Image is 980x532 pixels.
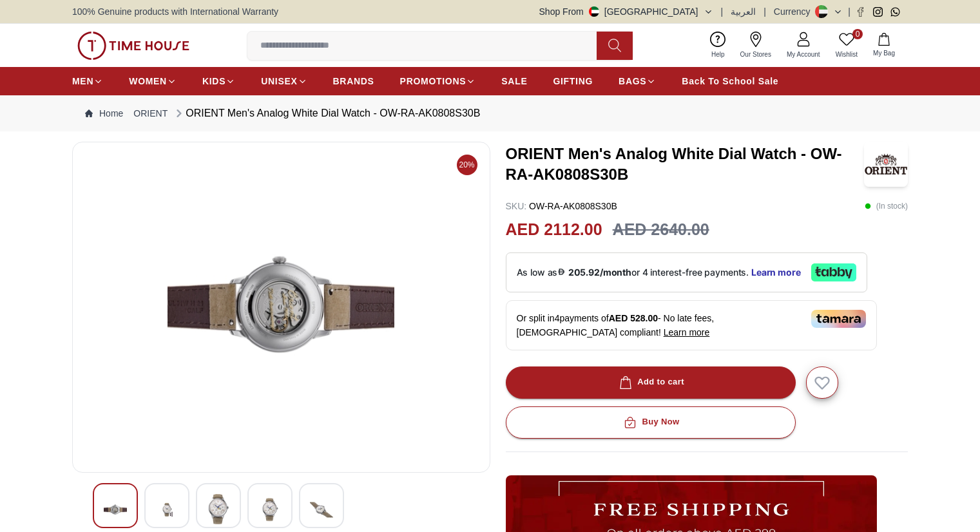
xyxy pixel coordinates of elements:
span: 20% [457,155,477,175]
span: SALE [501,75,527,88]
div: Or split in 4 payments of - No late fees, [DEMOGRAPHIC_DATA] compliant! [506,300,877,350]
span: My Bag [868,48,900,58]
a: Back To School Sale [682,70,778,93]
span: Learn more [664,327,710,337]
span: Wishlist [831,50,863,59]
span: GIFTING [553,75,593,88]
img: ORIENT Men's Analog White Dial Watch - OW-RA-AK0808S30B [207,494,230,524]
span: Back To School Sale [682,75,778,88]
img: ORIENT Men's Analog White Dial Watch - OW-RA-AK0808S30B [864,142,908,187]
span: UNISEX [261,75,297,88]
span: WOMEN [129,75,167,88]
img: ORIENT Men's Analog White Dial Watch - OW-RA-AK0808S30B [155,494,178,526]
h2: AED 2112.00 [506,218,602,242]
span: BRANDS [333,75,374,88]
a: GIFTING [553,70,593,93]
h3: ORIENT Men's Analog White Dial Watch - OW-RA-AK0808S30B [506,144,864,185]
button: My Bag [865,30,903,61]
a: Help [704,29,733,62]
a: Home [85,107,123,120]
a: 0Wishlist [828,29,865,62]
div: Currency [774,5,816,18]
a: Instagram [873,7,883,17]
span: SKU : [506,201,527,211]
a: KIDS [202,70,235,93]
span: | [721,5,724,18]
button: Shop From[GEOGRAPHIC_DATA] [539,5,713,18]
div: Add to cart [617,375,684,390]
div: ORIENT Men's Analog White Dial Watch - OW-RA-AK0808S30B [173,106,480,121]
span: MEN [72,75,93,88]
button: العربية [731,5,756,18]
a: Our Stores [733,29,779,62]
p: OW-RA-AK0808S30B [506,200,617,213]
nav: Breadcrumb [72,95,908,131]
a: BAGS [619,70,656,93]
div: Buy Now [621,415,679,430]
span: PROMOTIONS [400,75,466,88]
a: ORIENT [133,107,168,120]
a: SALE [501,70,527,93]
img: Tamara [811,310,866,328]
a: MEN [72,70,103,93]
a: BRANDS [333,70,374,93]
img: ... [77,32,189,60]
a: UNISEX [261,70,307,93]
span: | [764,5,766,18]
img: ORIENT Men's Analog White Dial Watch - OW-RA-AK0808S30B [104,494,127,526]
a: Whatsapp [890,7,900,17]
img: ORIENT Men's Analog White Dial Watch - OW-RA-AK0808S30B [310,494,333,526]
span: 0 [852,29,863,39]
h3: AED 2640.00 [613,218,709,242]
span: | [848,5,850,18]
button: Buy Now [506,406,796,439]
span: BAGS [619,75,646,88]
img: ORIENT Men's Analog White Dial Watch - OW-RA-AK0808S30B [258,494,282,526]
a: Facebook [856,7,865,17]
a: PROMOTIONS [400,70,476,93]
button: Add to cart [506,366,796,399]
img: United Arab Emirates [589,6,599,17]
span: KIDS [202,75,226,88]
span: AED 528.00 [609,313,658,323]
a: WOMEN [129,70,177,93]
span: 100% Genuine products with International Warranty [72,5,278,18]
img: ORIENT Men's Analog White Dial Watch - OW-RA-AK0808S30B [83,153,479,462]
span: My Account [782,50,825,59]
span: Help [706,50,730,59]
p: ( In stock ) [865,200,908,213]
span: Our Stores [735,50,776,59]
